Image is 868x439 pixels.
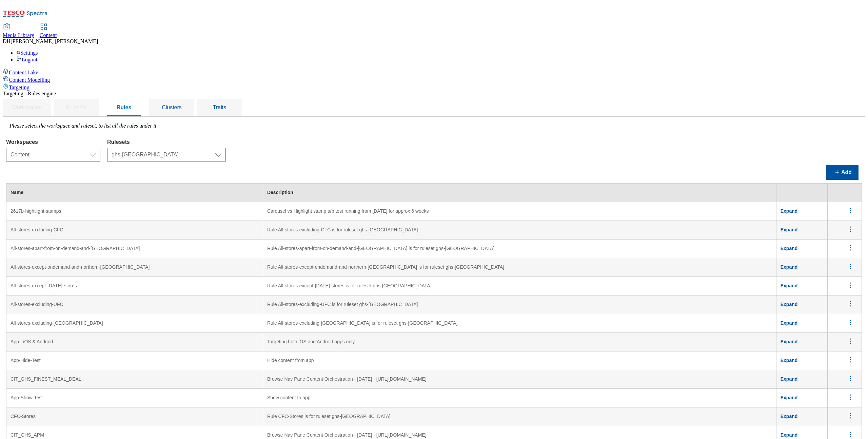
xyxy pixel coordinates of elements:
[846,281,855,289] svg: menus
[846,300,855,308] svg: menus
[3,32,34,38] span: Media Library
[107,139,226,145] label: Rulesets
[781,376,798,382] span: Expand
[263,277,776,295] td: Rule All-stores-except-[DATE]-stores is for ruleset ghs-[GEOGRAPHIC_DATA]
[6,407,263,426] td: CFC-Stores
[781,264,798,270] span: Expand
[9,123,158,129] label: Please select the workspace and ruleset, to list all the rules under it.
[263,258,776,277] td: Rule All-stores-except-ondemand-and-northern-[GEOGRAPHIC_DATA] is for ruleset ghs-[GEOGRAPHIC_DATA]
[263,407,776,426] td: Rule CFC-Stores is for ruleset ghs-[GEOGRAPHIC_DATA]
[6,370,263,389] td: CIT_GHS_FINEST_MEAL_DEAL
[6,202,263,221] td: 2617b-hightlight-stamps
[846,412,855,420] svg: menus
[3,76,865,83] a: Content Modelling
[846,337,855,345] svg: menus
[781,227,798,232] span: Expand
[846,244,855,252] svg: menus
[781,302,798,307] span: Expand
[781,246,798,251] span: Expand
[781,283,798,288] span: Expand
[781,414,798,419] span: Expand
[16,57,37,62] a: Logout
[781,395,798,400] span: Expand
[6,389,263,407] td: App-Show-Test
[846,262,855,271] svg: menus
[846,206,855,215] svg: menus
[846,430,855,439] svg: menus
[846,318,855,327] svg: menus
[6,240,263,258] td: All-stores-apart-from-on-demand-and-[GEOGRAPHIC_DATA]
[263,333,776,351] td: Targeting both iOS and Android apps only
[40,24,57,38] a: Content
[781,358,798,363] span: Expand
[213,104,226,110] span: Traits
[6,295,263,314] td: All-stores-excluding-UFC
[6,314,263,333] td: All-stores-excluding-[GEOGRAPHIC_DATA]
[846,393,855,401] svg: menus
[9,70,38,75] span: Content Lake
[263,314,776,333] td: Rule All-stores-excluding-[GEOGRAPHIC_DATA] is for ruleset ghs-[GEOGRAPHIC_DATA]
[11,38,98,44] span: [PERSON_NAME] [PERSON_NAME]
[3,91,865,97] div: Targeting - Rules engine
[9,84,29,90] span: Targeting
[263,240,776,258] td: Rule All-stores-apart-from-on-demand-and-[GEOGRAPHIC_DATA] is for ruleset ghs-[GEOGRAPHIC_DATA]
[781,339,798,344] span: Expand
[40,32,57,38] span: Content
[6,139,100,145] label: Workspaces
[16,50,38,56] a: Settings
[263,370,776,389] td: Browse Nav Pane Content Orchestration - [DATE] - [URL][DOMAIN_NAME]
[781,320,798,326] span: Expand
[826,165,859,180] button: Add
[263,351,776,370] td: Hide content from app
[6,258,263,277] td: All-stores-except-ondemand-and-northern-[GEOGRAPHIC_DATA]
[3,38,11,44] span: DH
[263,184,776,202] th: Description
[6,184,263,202] th: Name
[781,208,798,214] span: Expand
[781,432,798,438] span: Expand
[6,221,263,240] td: All-stores-excluding-CFC
[263,202,776,221] td: Carousel vs Highlight stamp a/b test running from [DATE] for approx 6 weeks
[263,389,776,407] td: Show content to app
[846,356,855,364] svg: menus
[846,225,855,233] svg: menus
[263,221,776,240] td: Rule All-stores-excluding-CFC is for ruleset ghs-[GEOGRAPHIC_DATA]
[3,83,865,91] a: Targeting
[9,77,50,83] span: Content Modelling
[6,351,263,370] td: App-Hide-Test
[3,24,34,38] a: Media Library
[263,295,776,314] td: Rule All-stores-excluding-UFC is for ruleset ghs-[GEOGRAPHIC_DATA]
[162,104,182,110] span: Clusters
[6,277,263,295] td: All-stores-except-[DATE]-stores
[846,374,855,383] svg: menus
[6,333,263,351] td: App - iOS & Android
[117,104,132,110] span: Rules
[3,68,865,76] a: Content Lake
